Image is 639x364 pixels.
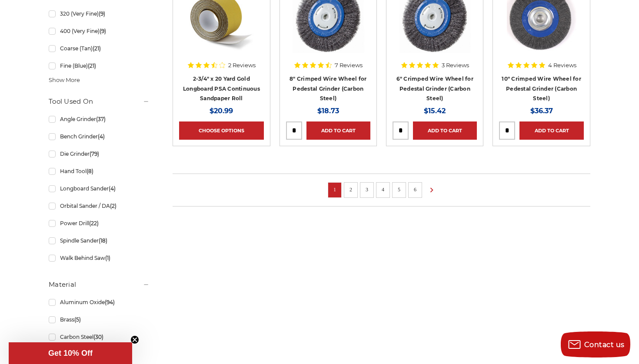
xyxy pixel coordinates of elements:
[49,233,150,248] a: Spindle Sander
[49,295,150,310] a: Aluminum Oxide
[502,75,581,102] a: 10" Crimped Wire Wheel for Pedestal Grinder (Carbon Steel)
[330,185,339,194] a: 1
[74,316,81,323] span: (5)
[49,96,150,107] h5: Tool Used On
[105,299,115,305] span: (94)
[90,151,99,157] span: (79)
[49,312,150,327] a: Brass
[49,329,150,344] a: Carbon Steel
[99,237,107,244] span: (18)
[49,198,150,213] a: Orbital Sander / DA
[93,334,103,340] span: (30)
[363,185,371,194] a: 3
[100,28,106,34] span: (9)
[561,331,630,357] button: Contact us
[49,41,150,56] a: Coarse (Tan)
[395,185,403,194] a: 5
[49,164,150,179] a: Hand Tool
[49,216,150,231] a: Power Drill
[49,6,150,21] a: 320 (Very Fine)
[93,45,101,52] span: (21)
[88,62,96,69] span: (21)
[49,181,150,196] a: Longboard Sander
[99,10,105,17] span: (9)
[110,203,116,209] span: (2)
[48,349,93,357] span: Get 10% Off
[228,62,256,68] span: 2 Reviews
[49,146,150,161] a: Die Grinder
[346,185,355,194] a: 2
[530,107,553,115] span: $36.37
[96,116,106,122] span: (37)
[442,62,469,68] span: 3 Reviews
[49,111,150,127] a: Angle Grinder
[49,129,150,144] a: Bench Grinder
[379,185,387,194] a: 4
[424,107,446,115] span: $15.42
[179,121,263,140] a: Choose Options
[548,62,576,68] span: 4 Reviews
[49,76,80,85] span: Show More
[584,341,625,349] span: Contact us
[411,185,419,194] a: 6
[335,62,363,68] span: 7 Reviews
[89,220,99,226] span: (22)
[49,250,150,266] a: Walk Behind Saw
[9,342,132,364] div: Get 10% OffClose teaser
[210,107,233,115] span: $20.99
[49,58,150,73] a: Fine (Blue)
[49,279,150,290] h5: Material
[519,121,583,140] a: Add to Cart
[290,75,366,102] a: 8" Crimped Wire Wheel for Pedestal Grinder (Carbon Steel)
[130,335,139,344] button: Close teaser
[396,75,473,102] a: 6" Crimped Wire Wheel for Pedestal Grinder (Carbon Steel)
[317,107,339,115] span: $18.73
[413,121,477,140] a: Add to Cart
[105,255,110,261] span: (1)
[306,121,370,140] a: Add to Cart
[98,133,105,140] span: (4)
[87,168,93,174] span: (8)
[109,185,116,192] span: (4)
[183,75,260,102] a: 2-3/4" x 20 Yard Gold Longboard PSA Continuous Sandpaper Roll
[49,23,150,39] a: 400 (Very Fine)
